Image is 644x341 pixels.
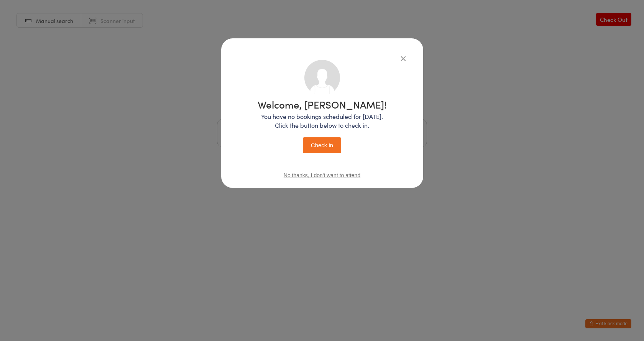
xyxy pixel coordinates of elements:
button: No thanks, I don't want to attend [284,172,360,178]
button: Check in [303,137,341,153]
img: no_photo.png [304,60,340,96]
p: You have no bookings scheduled for [DATE]. Click the button below to check in. [258,112,387,130]
h1: Welcome, [PERSON_NAME]! [258,99,387,109]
